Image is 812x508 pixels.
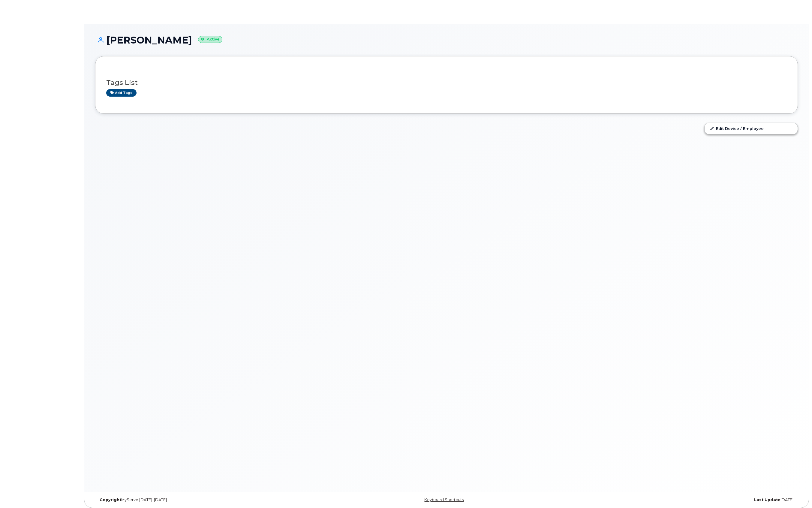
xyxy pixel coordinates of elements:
div: [DATE] [564,497,798,502]
h3: Tags List [106,79,787,86]
small: Active [198,36,222,43]
a: Keyboard Shortcuts [424,497,464,502]
div: MyServe [DATE]–[DATE] [95,497,329,502]
strong: Last Update [754,497,780,502]
h1: [PERSON_NAME] [95,35,798,45]
a: Edit Device / Employee [705,123,798,134]
a: Add tags [106,89,137,97]
strong: Copyright [100,497,121,502]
